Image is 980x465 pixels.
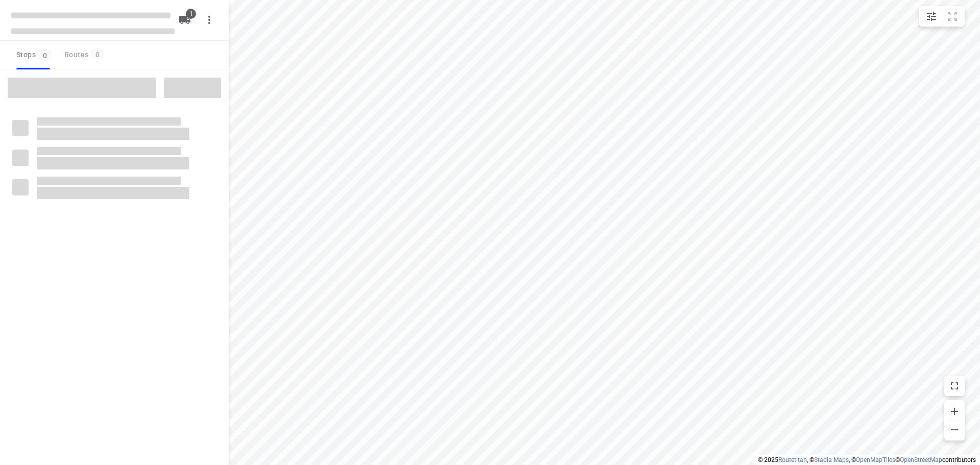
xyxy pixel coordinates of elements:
[778,456,807,463] a: Routetitan
[900,456,942,463] a: OpenStreetMap
[856,456,895,463] a: OpenMapTiles
[758,456,976,463] li: © 2025 , © , © © contributors
[919,6,965,27] div: small contained button group
[921,6,942,27] button: Map settings
[814,456,849,463] a: Stadia Maps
